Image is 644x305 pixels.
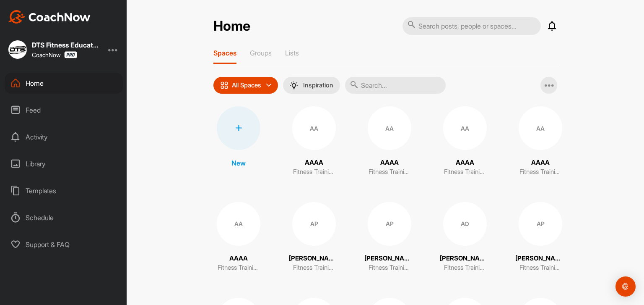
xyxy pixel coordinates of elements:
img: square_983aa09f91bea04d3341149cac9e38a3.jpg [8,40,27,59]
p: Spaces [213,49,236,57]
div: AP [519,202,562,246]
a: AAAAAAFitness Training [440,106,490,177]
a: AO[PERSON_NAME] - Barbell Strength OnlineFitness Training [440,202,490,273]
p: New [231,158,246,168]
p: AAAA [456,158,474,168]
div: AA [368,106,411,150]
div: Home [5,73,123,94]
a: AP[PERSON_NAME] - DTS Level 1 PortfolioFitness Training [364,202,415,273]
h2: Home [213,18,250,34]
p: All Spaces [232,82,261,89]
div: Templates [5,180,123,201]
p: AAAA [531,158,550,168]
div: Support & FAQ [5,234,123,255]
p: AAAA [229,254,248,263]
a: AAAAAAFitness Training [364,106,415,177]
input: Search... [345,77,446,94]
div: AA [292,106,336,150]
div: Activity [5,126,123,147]
a: AAAAAAFitness Training [289,106,339,177]
p: [PERSON_NAME] - DTS Level 1 Portfolio [289,254,339,263]
p: [PERSON_NAME] - DTS Level 1 Portfolio [515,254,566,263]
img: icon [220,81,229,89]
div: AA [217,202,260,246]
p: Fitness Training [519,167,561,177]
div: AO [443,202,487,246]
img: CoachNow Pro [64,51,77,58]
p: Fitness Training [369,167,410,177]
img: menuIcon [290,81,298,89]
p: AAAA [305,158,323,168]
input: Search posts, people or spaces... [402,17,541,35]
p: [PERSON_NAME] - DTS Level 1 Portfolio [364,254,415,263]
p: Fitness Training [293,167,335,177]
div: AP [292,202,336,246]
p: AAAA [380,158,399,168]
p: Fitness Training [293,263,335,273]
a: AP[PERSON_NAME] - DTS Level 1 PortfolioFitness Training [515,202,566,273]
div: Library [5,153,123,174]
div: AP [368,202,411,246]
a: AP[PERSON_NAME] - DTS Level 1 PortfolioFitness Training [289,202,339,273]
div: AA [443,106,487,150]
a: AAAAAAFitness Training [515,106,566,177]
p: Fitness Training [519,263,561,273]
div: Open Intercom Messenger [615,276,636,297]
p: Fitness Training [444,167,486,177]
p: Inspiration [303,82,333,89]
p: Fitness Training [444,263,486,273]
div: Schedule [5,207,123,228]
div: Feed [5,100,123,121]
div: CoachNow [32,51,77,58]
div: AA [519,106,562,150]
a: AAAAAAFitness Training [213,202,264,273]
p: Groups [250,49,272,57]
p: [PERSON_NAME] - Barbell Strength Online [440,254,490,263]
p: Fitness Training [369,263,410,273]
p: Fitness Training [218,263,260,273]
p: Lists [285,49,299,57]
img: CoachNow [8,10,91,24]
div: DTS Fitness Education [32,42,99,48]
